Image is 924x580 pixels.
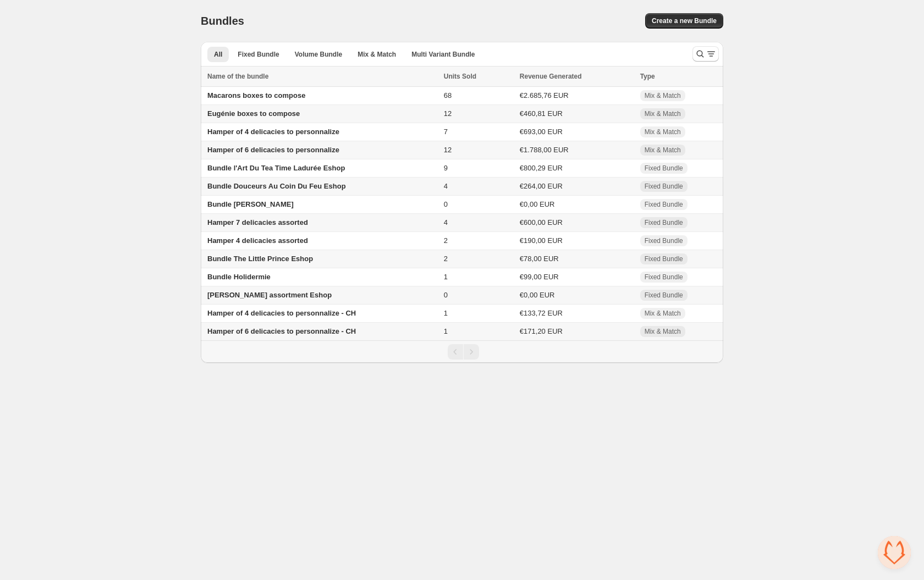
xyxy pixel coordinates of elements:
[444,146,452,154] span: 12
[520,146,569,154] span: €1.788,00 EUR
[640,71,717,82] div: Type
[444,291,448,299] span: 0
[207,109,300,118] span: Eugénie boxes to compose
[444,200,448,208] span: 0
[520,71,593,82] button: Revenue Generated
[645,109,681,118] span: Mix & Match
[207,327,356,335] span: Hamper of 6 delicacies to personnalize - CH
[520,327,563,335] span: €171,20 EUR
[520,273,559,281] span: €99,00 EUR
[444,255,448,263] span: 2
[878,536,911,569] div: Open chat
[645,164,683,173] span: Fixed Bundle
[207,182,346,190] span: Bundle Douceurs Au Coin Du Feu Eshop
[207,71,437,82] div: Name of the bundle
[207,146,339,154] span: Hamper of 6 delicacies to personnalize
[207,291,332,299] span: [PERSON_NAME] assortment Eshop
[207,164,345,172] span: Bundle l'Art Du Tea Time Ladurée Eshop
[520,291,555,299] span: €0,00 EUR
[645,291,683,300] span: Fixed Bundle
[444,71,487,82] button: Units Sold
[444,71,476,82] span: Units Sold
[207,273,271,281] span: Bundle Holidermie
[652,16,717,25] span: Create a new Bundle
[520,200,555,208] span: €0,00 EUR
[207,309,356,317] span: Hamper of 4 delicacies to personnalize - CH
[411,50,475,59] span: Multi Variant Bundle
[645,309,681,318] span: Mix & Match
[645,13,723,29] button: Create a new Bundle
[444,327,448,335] span: 1
[444,128,448,136] span: 7
[692,46,719,62] button: Search and filter results
[295,50,342,59] span: Volume Bundle
[520,164,563,172] span: €800,29 EUR
[520,255,559,263] span: €78,00 EUR
[520,71,582,82] span: Revenue Generated
[207,236,308,245] span: Hamper 4 delicacies assorted
[444,309,448,317] span: 1
[645,128,681,136] span: Mix & Match
[207,128,339,136] span: Hamper of 4 delicacies to personnalize
[358,50,396,59] span: Mix & Match
[645,327,681,336] span: Mix & Match
[444,236,448,245] span: 2
[444,91,452,100] span: 68
[645,146,681,154] span: Mix & Match
[520,109,563,118] span: €460,81 EUR
[201,14,244,27] h1: Bundles
[520,309,563,317] span: €133,72 EUR
[645,218,683,227] span: Fixed Bundle
[444,182,448,190] span: 4
[645,182,683,191] span: Fixed Bundle
[520,218,563,227] span: €600,00 EUR
[520,182,563,190] span: €264,00 EUR
[520,236,563,245] span: €190,00 EUR
[645,200,683,209] span: Fixed Bundle
[207,91,305,100] span: Macarons boxes to compose
[207,218,308,227] span: Hamper 7 delicacies assorted
[520,128,563,136] span: €693,00 EUR
[214,50,222,59] span: All
[444,273,448,281] span: 1
[444,164,448,172] span: 9
[207,200,294,208] span: Bundle [PERSON_NAME]
[520,91,569,100] span: €2.685,76 EUR
[645,236,683,245] span: Fixed Bundle
[645,273,683,281] span: Fixed Bundle
[201,340,723,363] nav: Pagination
[645,255,683,263] span: Fixed Bundle
[444,218,448,227] span: 4
[444,109,452,118] span: 12
[207,255,313,263] span: Bundle The Little Prince Eshop
[645,91,681,100] span: Mix & Match
[238,50,279,59] span: Fixed Bundle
